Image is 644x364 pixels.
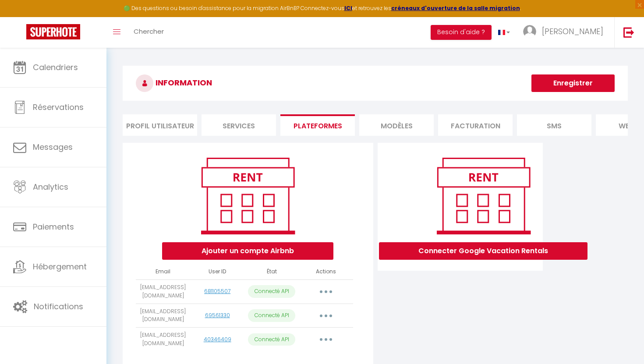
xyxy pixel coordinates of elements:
th: User ID [190,264,244,279]
img: Super Booking [26,24,80,39]
td: [EMAIL_ADDRESS][DOMAIN_NAME] [136,328,190,352]
p: Connecté API [248,309,295,322]
td: [EMAIL_ADDRESS][DOMAIN_NAME] [136,304,190,328]
span: Calendriers [33,62,78,73]
span: [PERSON_NAME] [542,26,603,37]
th: Actions [299,264,353,279]
th: État [244,264,299,279]
span: Messages [33,141,73,152]
li: Services [202,114,276,136]
button: Ajouter un compte Airbnb [162,242,333,260]
h3: INFORMATION [123,66,628,101]
span: Paiements [33,221,74,232]
span: Réservations [33,102,84,113]
a: 40346409 [204,336,231,343]
img: ... [523,25,536,38]
button: Connecter Google Vacation Rentals [379,242,587,260]
a: créneaux d'ouverture de la salle migration [391,4,520,12]
img: rent.png [192,154,304,238]
th: Email [136,264,190,279]
li: Plateformes [280,114,355,136]
button: Enregistrer [531,74,615,92]
a: ICI [344,4,352,12]
a: 69561330 [205,311,230,319]
p: Connecté API [248,333,295,346]
li: Facturation [438,114,513,136]
p: Connecté API [248,285,295,298]
img: rent.png [428,154,539,238]
span: Hébergement [33,261,87,272]
li: MODÈLES [359,114,434,136]
span: Notifications [34,301,83,312]
li: Profil Utilisateur [123,114,197,136]
span: Chercher [134,27,164,36]
img: logout [623,27,634,38]
td: [EMAIL_ADDRESS][DOMAIN_NAME] [136,279,190,304]
a: ... [PERSON_NAME] [517,17,614,48]
span: Analytics [33,181,68,192]
a: 681105507 [204,287,230,295]
li: SMS [517,114,591,136]
button: Besoin d'aide ? [431,25,492,40]
a: Chercher [127,17,170,48]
